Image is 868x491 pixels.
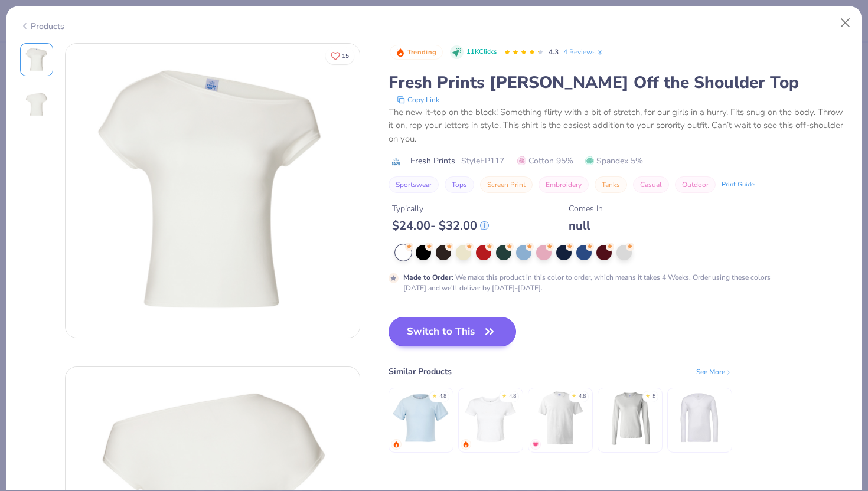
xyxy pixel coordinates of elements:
[462,390,518,446] img: Bella + Canvas Ladies' Micro Ribbed Baby Tee
[539,176,589,193] button: Embroidery
[20,20,64,32] div: Products
[403,272,794,293] div: We make this product in this color to order, which means it takes 4 Weeks. Order using these colo...
[645,392,650,397] div: ★
[517,155,573,167] span: Cotton 95%
[502,392,507,397] div: ★
[569,202,603,215] div: Comes In
[722,180,755,190] div: Print Guide
[595,176,627,193] button: Tanks
[532,441,539,448] img: MostFav.gif
[66,44,360,338] img: Front
[393,441,400,448] img: trending.gif
[407,49,436,55] span: Trending
[22,90,51,119] img: Back
[549,47,559,57] span: 4.3
[410,155,455,167] span: Fresh Prints
[342,53,349,59] span: 15
[834,12,857,34] button: Close
[509,392,516,401] div: 4.8
[585,155,643,167] span: Spandex 5%
[675,176,716,193] button: Outdoor
[389,176,439,193] button: Sportswear
[579,392,586,401] div: 4.8
[602,390,658,446] img: Bella Canvas Ladies' Jersey Long-Sleeve T-Shirt
[572,392,576,397] div: ★
[389,106,849,146] div: The new it-top on the block! Something flirty with a bit of stretch, for our girls in a hurry. Fi...
[462,441,469,448] img: trending.gif
[652,392,655,401] div: 5
[390,45,443,60] button: Badge Button
[563,47,604,57] a: 4 Reviews
[671,390,727,446] img: Bella + Canvas Unisex Jersey Long-Sleeve V-Neck T-Shirt
[569,218,603,233] div: null
[389,71,849,94] div: Fresh Prints [PERSON_NAME] Off the Shoulder Top
[432,392,437,397] div: ★
[22,45,51,74] img: Front
[389,365,452,378] div: Similar Products
[392,218,489,233] div: $ 24.00 - $ 32.00
[393,390,449,446] img: Fresh Prints Mini Tee
[389,317,517,346] button: Switch to This
[461,155,504,167] span: Style FP117
[532,390,588,446] img: Hanes Unisex 5.2 Oz. Comfortsoft Cotton T-Shirt
[325,47,354,64] button: Like
[480,176,533,193] button: Screen Print
[396,48,405,57] img: Trending sort
[466,47,497,57] span: 11K Clicks
[696,366,732,377] div: See More
[392,202,489,215] div: Typically
[393,94,443,106] button: copy to clipboard
[504,43,544,62] div: 4.3 Stars
[439,392,446,401] div: 4.8
[403,273,453,282] strong: Made to Order :
[633,176,669,193] button: Casual
[445,176,474,193] button: Tops
[389,157,404,166] img: brand logo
